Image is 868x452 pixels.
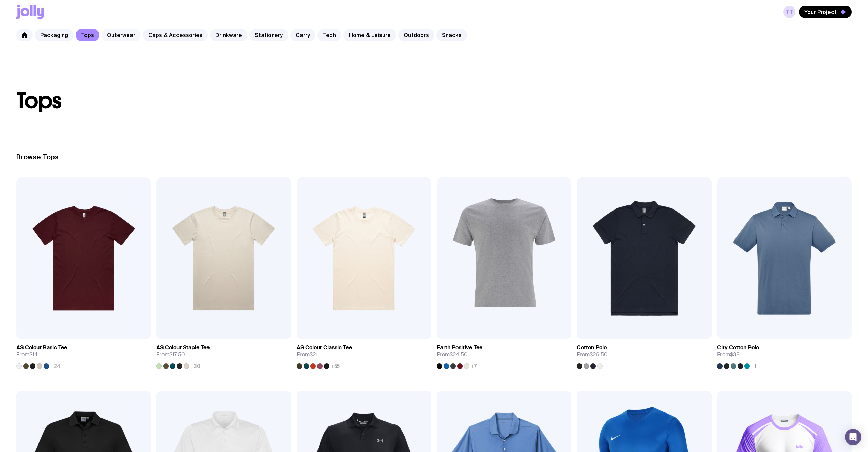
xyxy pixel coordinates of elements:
[436,29,467,41] a: Snacks
[343,29,396,41] a: Home & Leisure
[471,363,477,369] span: +7
[143,29,208,41] a: Caps & Accessories
[249,29,288,41] a: Stationery
[169,351,185,358] span: $17.50
[450,351,468,358] span: $24.50
[50,363,60,369] span: +24
[156,339,291,369] a: AS Colour Staple TeeFrom$17.50+30
[290,29,315,41] a: Carry
[317,29,341,41] a: Tech
[29,351,38,358] span: $14
[799,6,852,18] button: Your Project
[577,339,711,369] a: Cotton PoloFrom$26.50
[717,339,852,369] a: City Cotton PoloFrom$38+1
[16,90,852,112] h1: Tops
[577,351,608,358] span: From
[331,363,340,369] span: +55
[16,344,67,351] h3: AS Colour Basic Tee
[35,29,74,41] a: Packaging
[210,29,247,41] a: Drinkware
[76,29,99,41] a: Tops
[804,9,837,15] span: Your Project
[297,351,318,358] span: From
[437,339,571,369] a: Earth Positive TeeFrom$24.50+7
[437,344,482,351] h3: Earth Positive Tee
[783,6,795,18] a: TT
[398,29,434,41] a: Outdoors
[577,344,607,351] h3: Cotton Polo
[190,363,200,369] span: +30
[156,351,185,358] span: From
[717,344,759,351] h3: City Cotton Polo
[16,351,38,358] span: From
[16,339,151,369] a: AS Colour Basic TeeFrom$14+24
[437,351,468,358] span: From
[590,351,608,358] span: $26.50
[310,351,318,358] span: $21
[751,363,756,369] span: +1
[717,351,740,358] span: From
[156,344,210,351] h3: AS Colour Staple Tee
[297,344,352,351] h3: AS Colour Classic Tee
[16,153,852,161] h2: Browse Tops
[297,339,431,369] a: AS Colour Classic TeeFrom$21+55
[102,29,141,41] a: Outerwear
[845,429,861,445] div: Open Intercom Messenger
[730,351,740,358] span: $38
